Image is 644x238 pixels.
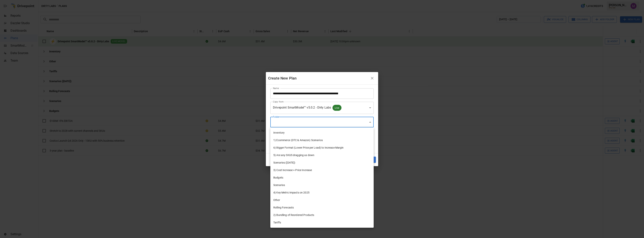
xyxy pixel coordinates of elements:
li: 1) Ecommerce (DTC & Amazon) Scenarios [270,136,374,144]
li: 3) Cost Increase + Price Increase [270,166,374,174]
li: Budgets [270,174,374,181]
li: 2) Bundling of Reordered Products [270,211,374,219]
li: Inventory [270,129,374,136]
li: 5) Are any SKUS dragging us down [270,151,374,159]
li: Rolling Forecasts [270,204,374,211]
li: 4) Key Metric Impacts on 2025 [270,189,374,196]
li: 6) Bigger Format (Lower Price per Load) to Increase Margin [270,144,374,151]
li: Scenarios ([DATE]) [270,159,374,166]
li: Tariffs [270,219,374,226]
li: Other [270,196,374,204]
li: Scenarios [270,181,374,189]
